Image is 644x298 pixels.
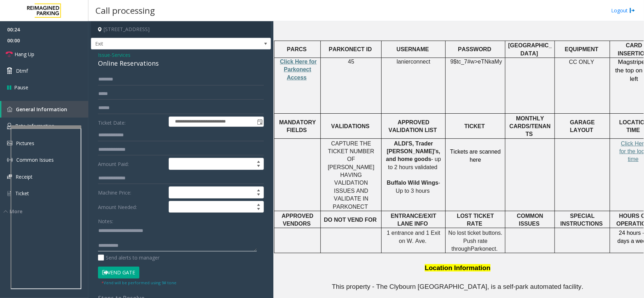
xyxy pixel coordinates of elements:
[464,123,485,129] span: TICKET
[396,46,429,52] span: USERNAME
[98,254,159,261] label: Send alerts to manager
[91,38,235,49] span: Exit
[388,156,441,170] span: - up to 2 hours validated
[328,141,375,210] span: CAPTURE THE TICKET NUMBER OF [PERSON_NAME] HAVING VALIDATION ISSUES AND VALIDATE IN PARKONEC
[7,123,12,129] img: 'icon'
[386,141,440,162] span: ALDI'S, Trader [PERSON_NAME]'s, and home goods
[7,157,13,163] img: 'icon'
[254,201,263,207] span: Increase value
[4,208,88,215] div: More
[450,149,501,162] span: Tickets are scanned here
[508,42,552,56] span: [GEOGRAPHIC_DATA]
[98,267,139,279] button: Vend Gate
[101,280,176,285] small: Vend will be performed using 9# tone
[396,180,440,193] span: - Up to 3 hours
[254,207,263,213] span: Decrease value
[254,164,263,169] span: Decrease value
[450,59,478,65] span: 9$tc_7#w>
[517,213,544,227] span: COMMON ISSUES
[561,213,603,227] span: SPECIAL INSTRUCTIONS
[98,51,110,59] span: Issue
[387,230,440,244] span: 1 entrance and 1 Exit on W. Ave.
[391,213,436,227] span: ENTRANCE/EXIT LANE INFO
[397,59,430,65] span: lanierconnect
[7,190,12,197] img: 'icon'
[96,201,167,213] label: Amount Needed:
[279,119,316,133] span: MANDATORY FIELDS
[16,67,28,74] span: Dtmf
[14,84,28,91] span: Pause
[471,246,496,252] span: Parkonect
[329,46,372,52] span: PARKONECT ID
[389,119,437,133] span: APPROVED VALIDATION LIST
[7,107,12,112] img: 'icon'
[15,123,54,129] span: Rate Information
[448,230,503,252] span: No lost ticket buttons. Push rate through
[14,50,34,58] span: Hang Up
[611,7,635,14] a: Logout
[570,119,595,133] span: GARAGE LAYOUT
[331,123,369,129] span: VALIDATIONS
[280,59,317,81] a: Click Here for Parkonect Access
[458,46,491,52] span: PASSWORD
[256,117,263,127] span: Toggle popup
[565,46,598,52] span: EQUIPMENT
[112,51,130,59] span: Services
[98,215,113,225] label: Notes:
[287,46,307,52] span: PARCS
[1,101,88,118] a: General Information
[7,141,12,145] img: 'icon'
[348,59,354,65] span: 45
[110,52,130,58] span: -
[96,186,167,198] label: Machine Price:
[282,213,313,227] span: APPROVED VENDORS
[92,2,158,19] h3: Call processing
[91,21,271,38] h4: [STREET_ADDRESS]
[457,213,494,227] span: LOST TICKET RATE
[254,187,263,192] span: Increase value
[254,192,263,198] span: Decrease value
[96,117,167,127] label: Ticket Date:
[96,158,167,170] label: Amount Paid:
[98,59,264,68] div: Online Reservations
[569,59,594,65] span: CC ONLY
[7,174,12,179] img: 'icon'
[365,204,368,210] span: T
[254,158,263,164] span: Increase value
[630,7,635,14] img: logout
[510,115,551,137] span: MONTHLY CARDS/TENANTS
[324,217,377,223] span: DO NOT VEND FOR
[478,59,502,65] span: eTNkaMy
[496,246,498,252] span: .
[332,283,583,290] span: This property - The Clybourn [GEOGRAPHIC_DATA], is a self-park automated facility.
[16,106,67,113] span: General Information
[425,264,491,272] span: Location Information
[387,180,439,186] span: Buffalo Wild Wings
